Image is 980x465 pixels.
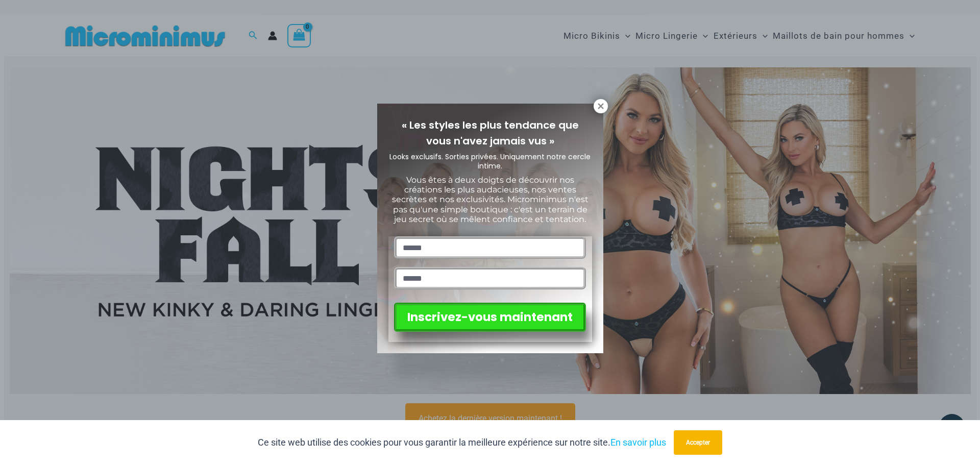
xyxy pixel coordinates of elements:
[402,118,579,148] font: « Les styles les plus tendance que vous n'avez jamais vus »
[674,430,722,455] button: Accepter
[389,152,591,171] font: Looks exclusifs. Sorties privées. Uniquement notre cercle intime.
[610,437,666,448] a: En savoir plus
[407,309,573,325] font: Inscrivez-vous maintenant
[392,175,589,224] font: Vous êtes à deux doigts de découvrir nos créations les plus audacieuses, nos ventes secrètes et n...
[394,303,585,332] button: Inscrivez-vous maintenant
[686,439,710,446] font: Accepter
[594,99,608,113] button: Fermer
[258,437,610,448] font: Ce site web utilise des cookies pour vous garantir la meilleure expérience sur notre site.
